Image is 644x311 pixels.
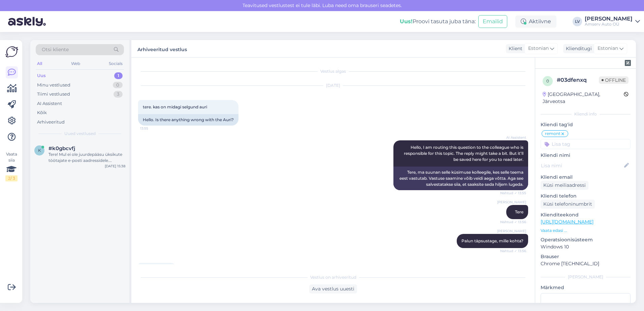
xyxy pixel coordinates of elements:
div: Amserv Auto OÜ [585,22,633,27]
a: [PERSON_NAME]Amserv Auto OÜ [585,16,640,27]
div: [PERSON_NAME] [541,274,631,280]
p: Kliendi tag'id [541,121,631,128]
div: # 03dfenxq [557,76,599,84]
span: Estonian [598,45,618,52]
span: k [38,148,41,153]
div: Minu vestlused [37,82,70,89]
input: Lisa nimi [541,162,623,169]
span: Palun täpsustage, mille kohta? [461,238,523,243]
button: Emailid [478,15,507,28]
span: Nähtud ✓ 13:56 [500,248,526,253]
p: Windows 10 [541,243,631,250]
div: Küsi telefoninumbrit [541,200,595,209]
div: Tere! Mul ei ole juurdepääsu üksikute töötajate e-posti aadressidele. Edastan teie päringu kollee... [49,151,125,164]
div: Tiimi vestlused [37,91,70,98]
span: 13:55 [140,126,165,131]
div: Klient [506,45,522,52]
div: 2 / 3 [5,175,18,181]
div: Kliendi info [541,111,631,117]
p: Märkmed [541,284,631,291]
span: 0 [546,78,549,83]
span: remont [545,132,560,136]
label: Arhiveeritud vestlus [137,44,187,53]
p: Chrome [TECHNICAL_ID] [541,260,631,267]
span: Hello, I am routing this question to the colleague who is responsible for this topic. The reply m... [404,145,524,162]
span: Tere [515,209,523,214]
span: [PERSON_NAME] [497,229,526,234]
div: Küsi meiliaadressi [541,181,588,190]
div: Vestlus algas [138,68,528,74]
span: Vestlus on arhiveeritud [310,274,356,280]
div: 3 [114,91,123,98]
span: [PERSON_NAME] [497,200,526,205]
div: Vaata siia [5,151,18,181]
div: AI Assistent [37,100,62,107]
div: Uus [37,72,46,79]
span: Nähtud ✓ 13:56 [500,219,526,224]
img: Askly Logo [5,45,18,58]
span: #k0gbcvfj [49,145,75,151]
a: [URL][DOMAIN_NAME] [541,219,593,225]
input: Lisa tag [541,139,631,149]
span: Offline [599,76,629,84]
p: Brauser [541,253,631,260]
div: Klienditugi [563,45,592,52]
div: Web [70,59,82,68]
span: Estonian [528,45,549,52]
div: Tere, ma suunan selle küsimuse kolleegile, kes selle teema eest vastutab. Vastuse saamine võib ve... [393,167,528,190]
div: [DATE] 15:38 [105,164,125,169]
div: [PERSON_NAME] [585,16,633,22]
img: zendesk [625,60,631,66]
div: Proovi tasuta juba täna: [400,18,476,26]
p: Vaata edasi ... [541,228,631,234]
div: LV [573,17,582,26]
div: [GEOGRAPHIC_DATA], Järveotsa [543,91,624,105]
span: Nähtud ✓ 13:55 [500,191,526,196]
span: Uued vestlused [64,131,96,137]
span: tere. kas on midagi selgund auri [143,104,207,109]
div: Ava vestlus uuesti [309,284,357,293]
div: Aktiivne [515,15,556,28]
div: All [36,59,43,68]
div: Hello. Is there anything wrong with the Auri? [138,114,238,126]
span: Otsi kliente [42,46,69,53]
p: Operatsioonisüsteem [541,236,631,243]
p: Klienditeekond [541,211,631,218]
p: Kliendi email [541,174,631,181]
p: Kliendi telefon [541,193,631,200]
div: Arhiveeritud [37,119,65,126]
p: Kliendi nimi [541,152,631,159]
div: 1 [114,72,123,79]
div: 0 [113,82,123,89]
div: Kõik [37,109,47,116]
div: [DATE] [138,82,528,89]
span: AI Assistent [501,135,526,140]
b: Uus! [400,18,413,25]
div: Socials [107,59,124,68]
